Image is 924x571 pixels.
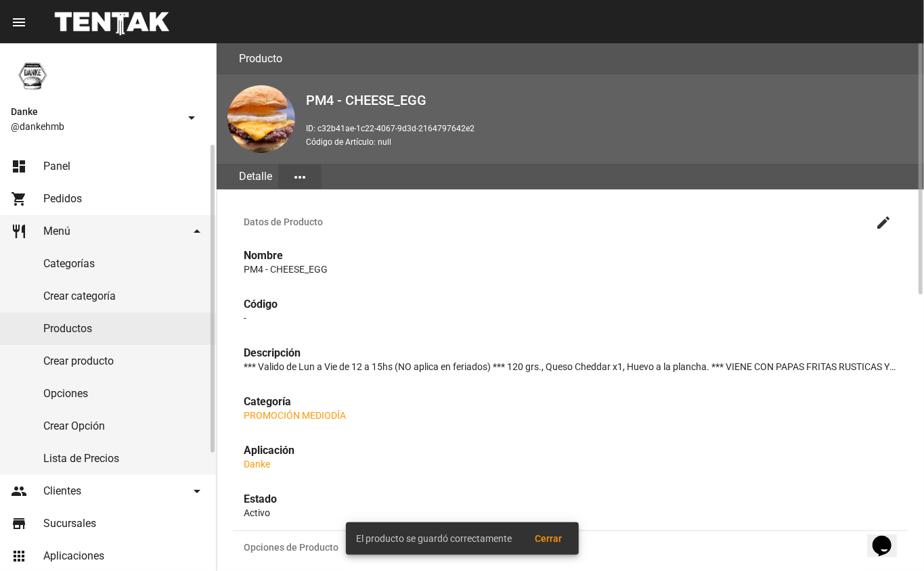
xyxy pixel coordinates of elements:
[244,444,294,457] strong: Aplicación
[11,158,27,175] mat-icon: dashboard
[239,49,282,68] h3: Producto
[244,249,283,262] strong: Nombre
[183,110,200,126] mat-icon: arrow_drop_down
[357,532,512,545] span: El producto se guardó correctamente
[43,225,70,238] span: Menú
[244,360,897,373] p: *** Valido de Lun a Vie de 12 a 15hs (NO aplica en feriados) *** 120 grs., Queso Cheddar x1, Huev...
[525,526,573,551] button: Cerrar
[11,120,178,133] span: @dankehmb
[244,410,346,421] a: PROMOCIÓN MEDIODÍA
[870,208,897,235] button: Editar
[227,85,295,153] img: 32798bc7-b8d8-4720-a981-b748d0984708.png
[867,517,910,557] iframe: chat widget
[11,483,27,499] mat-icon: people
[244,395,291,408] strong: Categoría
[43,517,96,530] span: Sucursales
[11,104,178,120] span: Danke
[11,223,27,239] mat-icon: restaurant
[11,14,27,30] mat-icon: menu
[11,54,54,97] img: 1d4517d0-56da-456b-81f5-6111ccf01445.png
[244,311,897,325] p: -
[244,298,278,311] strong: Código
[11,191,27,207] mat-icon: shopping_cart
[306,89,913,111] h2: PM4 - CHEESE_EGG
[244,506,897,520] p: Activo
[11,516,27,532] mat-icon: store
[306,135,913,149] p: Código de Artículo: null
[244,262,897,276] p: PM4 - CHEESE_EGG
[43,549,104,563] span: Aplicaciones
[306,122,913,135] p: ID: c32b41ae-1c22-4067-9d3d-2164797642e2
[244,542,870,553] span: Opciones de Producto
[189,483,205,499] mat-icon: arrow_drop_down
[875,214,892,231] mat-icon: create
[43,484,81,498] span: Clientes
[43,192,82,206] span: Pedidos
[244,346,301,359] strong: Descripción
[233,164,278,189] div: Detalle
[244,493,277,505] strong: Estado
[278,164,322,189] button: Elegir sección
[244,459,270,470] a: Danke
[292,169,308,185] mat-icon: more_horiz
[535,533,563,544] span: Cerrar
[189,223,205,239] mat-icon: arrow_drop_down
[244,216,870,227] span: Datos de Producto
[11,548,27,564] mat-icon: apps
[43,160,70,173] span: Panel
